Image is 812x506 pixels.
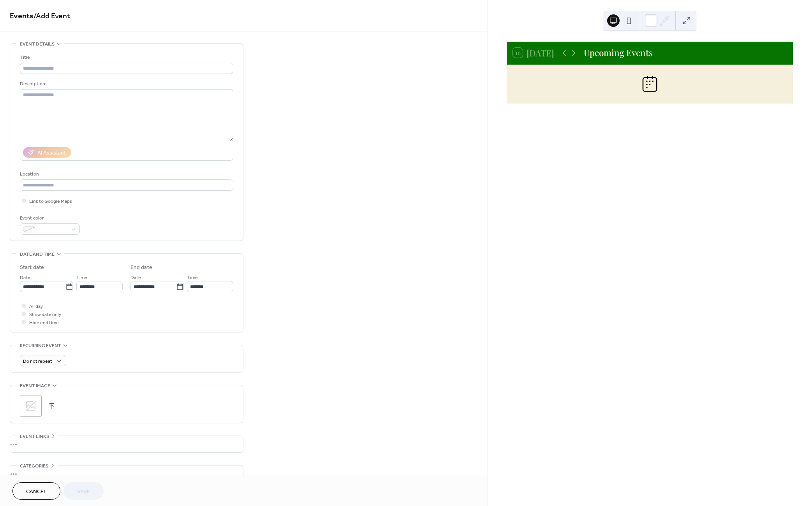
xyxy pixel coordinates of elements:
[10,9,33,24] a: Events
[10,466,243,482] div: •••
[20,170,232,178] div: Location
[187,274,198,282] span: Time
[29,311,61,319] span: Show date only
[20,395,42,417] div: ;
[33,9,70,24] span: / Add Event
[20,250,55,258] span: Date and time
[130,264,152,272] div: End date
[76,274,87,282] span: Time
[29,302,43,311] span: All day
[20,342,61,350] span: Recurring event
[29,197,72,206] span: Link to Google Maps
[20,40,55,48] span: Event details
[20,53,232,61] div: Title
[26,488,47,496] span: Cancel
[12,482,60,500] button: Cancel
[20,214,78,222] div: Event color
[20,264,44,272] div: Start date
[10,436,243,452] div: •••
[20,432,49,441] span: Event links
[130,274,141,282] span: Date
[20,382,50,390] span: Event image
[29,319,59,327] span: Hide end time
[20,80,232,88] div: Description
[584,46,653,60] div: Upcoming Events
[20,462,48,470] span: Categories
[20,274,30,282] span: Date
[23,357,52,366] span: Do not repeat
